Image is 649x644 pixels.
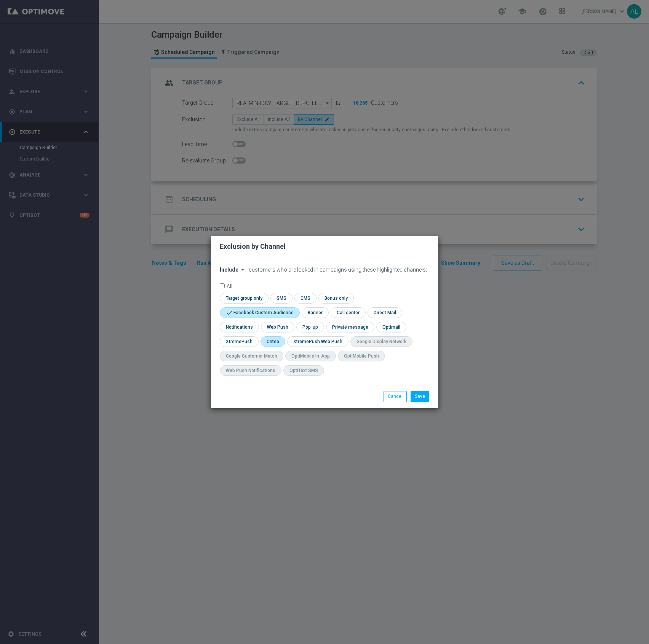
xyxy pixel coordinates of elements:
div: Web Push Notifications [226,367,275,374]
div: OptiMobile In-App [291,353,330,359]
button: Cancel [384,391,407,402]
span: Include [220,267,238,273]
button: Save [411,391,429,402]
label: All [227,283,232,288]
div: Google Customer Match [226,353,277,359]
h2: Exclusion by Channel [220,242,286,251]
div: OptiText SMS [289,367,318,374]
div: OptiMobile Push [344,353,379,359]
div: customers who are locked in campaigns using these highlighted channels: [220,267,429,273]
button: Include arrow_drop_down [220,267,248,273]
i: arrow_drop_down [240,267,246,273]
div: Google Display Network [356,339,406,345]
